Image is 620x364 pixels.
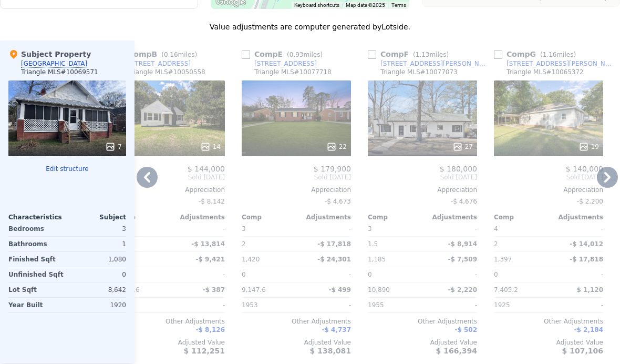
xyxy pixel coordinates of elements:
button: Edit structure [8,165,126,173]
div: Comp E [242,49,327,59]
span: -$ 4,676 [451,198,477,205]
div: 3 [69,221,126,236]
span: ( miles) [409,51,453,58]
div: 2 [116,237,168,251]
span: 0.16 [164,51,178,58]
div: 1,080 [69,252,126,267]
div: Bathrooms [8,237,65,251]
span: 0 [368,271,372,278]
div: Adjustments [170,213,225,221]
div: Adjusted Value [116,338,225,347]
span: $ 112,251 [184,347,225,355]
div: 8,642 [69,282,126,297]
span: -$ 8,126 [196,326,225,333]
span: $ 1,120 [577,286,603,294]
div: Triangle MLS # 10050558 [128,68,205,76]
div: [STREET_ADDRESS][PERSON_NAME] [380,59,490,68]
span: 0.93 [290,51,304,58]
div: Subject Property [8,49,91,59]
a: [STREET_ADDRESS][PERSON_NAME] [368,59,490,68]
span: -$ 17,818 [317,240,351,248]
span: -$ 9,421 [196,256,225,263]
div: Other Adjustments [242,317,351,326]
span: Sold [DATE] [116,173,225,181]
div: Comp F [368,49,453,59]
div: 14 [200,141,221,152]
span: 4 [494,225,498,232]
span: -$ 2,200 [577,198,603,205]
div: - [298,298,351,312]
div: Year Built [8,298,65,312]
span: $ 140,000 [566,165,603,173]
span: $ 179,900 [314,165,351,173]
span: -$ 24,301 [317,256,351,263]
div: 0 [69,267,126,282]
div: Finished Sqft [8,252,65,267]
button: Keyboard shortcuts [294,2,339,9]
div: Adjusted Value [242,338,351,347]
div: Comp B [116,49,201,59]
span: -$ 499 [328,286,351,294]
span: $ 107,106 [562,347,603,355]
div: Adjustments [422,213,477,221]
div: Appreciation [116,186,225,194]
div: Adjustments [549,213,603,221]
div: 1.5 [368,237,420,251]
div: 7 [105,141,122,152]
div: 1 [69,237,126,251]
div: - [551,298,603,312]
span: Map data ©2025 [346,2,385,8]
div: Bedrooms [8,221,65,236]
div: Comp [494,213,549,221]
span: 1,420 [242,256,260,263]
div: Triangle MLS # 10077073 [380,68,458,76]
div: Lot Sqft [8,282,65,297]
span: 0 [242,271,246,278]
div: - [298,267,351,282]
span: 9,147.6 [242,286,266,294]
span: $ 180,000 [440,165,477,173]
span: ( miles) [157,51,201,58]
div: [STREET_ADDRESS] [254,59,317,68]
div: Unfinished Sqft [8,267,65,282]
div: - [298,221,351,236]
a: Terms [391,2,406,8]
div: - [425,221,477,236]
div: 1920 [69,298,126,312]
div: 1941 [116,298,168,312]
a: [STREET_ADDRESS] [242,59,317,68]
span: -$ 13,814 [191,240,225,248]
div: Other Adjustments [368,317,477,326]
div: - [425,298,477,312]
span: Sold [DATE] [242,173,351,181]
div: Other Adjustments [116,317,225,326]
span: $ 166,394 [436,347,477,355]
span: 1,185 [368,256,386,263]
div: 1953 [242,298,294,312]
div: Triangle MLS # 10065372 [507,68,584,76]
span: -$ 502 [454,326,477,333]
div: Comp [242,213,296,221]
div: - [551,267,603,282]
div: Triangle MLS # 10077718 [254,68,332,76]
span: -$ 8,914 [448,240,477,248]
div: Adjusted Value [368,338,477,347]
span: $ 138,081 [310,347,351,355]
div: Triangle MLS # 10069571 [21,68,98,76]
div: 1955 [368,298,420,312]
span: ( miles) [283,51,327,58]
span: -$ 2,184 [574,326,603,333]
span: 10,890 [368,286,390,294]
div: Adjustments [296,213,351,221]
div: 2 [242,237,294,251]
span: Sold [DATE] [494,173,603,181]
div: Appreciation [494,186,603,194]
span: 1,397 [494,256,512,263]
span: 3 [368,225,372,232]
div: 19 [578,141,599,152]
span: 1.16 [543,51,557,58]
div: Comp [368,213,422,221]
span: -$ 14,012 [570,240,603,248]
div: Appreciation [368,186,477,194]
a: [STREET_ADDRESS] [116,59,191,68]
